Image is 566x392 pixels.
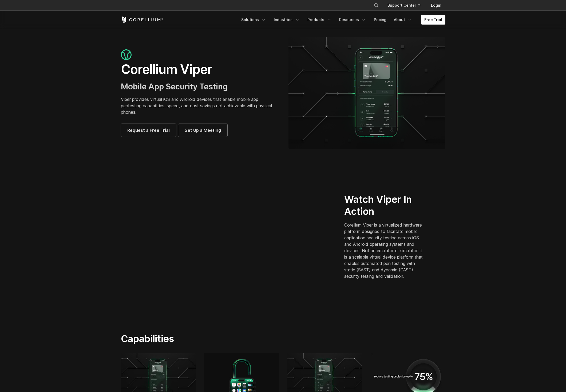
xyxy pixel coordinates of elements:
[238,15,445,25] div: Navigation Menu
[304,15,335,25] a: Products
[288,37,445,149] img: viper_hero
[271,15,303,25] a: Industries
[371,15,390,25] a: Pricing
[367,1,445,10] div: Navigation Menu
[391,15,416,25] a: About
[127,127,170,133] span: Request a Free Trial
[371,1,381,10] button: Search
[121,96,278,115] p: Viper provides virtual iOS and Android devices that enable mobile app pentesting capabilities, sp...
[238,15,270,25] a: Solutions
[421,15,445,25] a: Free Trial
[121,49,132,60] img: viper_icon_large
[427,1,445,10] a: Login
[344,193,425,217] h2: Watch Viper In Action
[185,127,221,133] span: Set Up a Meeting
[121,82,228,91] span: Mobile App Security Testing
[336,15,370,25] a: Resources
[121,17,163,23] a: Corellium Home
[178,124,227,137] a: Set Up a Meeting
[383,1,425,10] a: Support Center
[121,61,278,77] h1: Corellium Viper
[121,124,176,137] a: Request a Free Trial
[344,222,425,279] p: Corellium Viper is a virtualized hardware platform designed to facilitate mobile application secu...
[121,333,334,345] h2: Capabilities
